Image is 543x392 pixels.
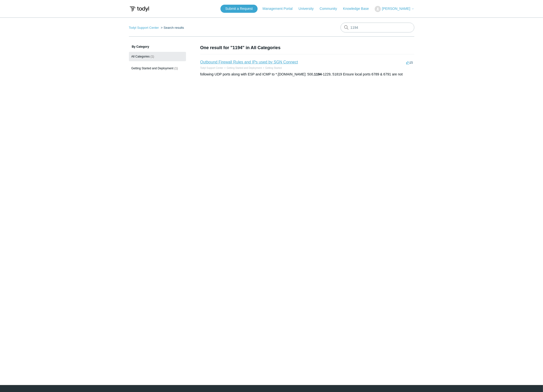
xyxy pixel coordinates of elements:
span: (1) [151,55,154,58]
span: [PERSON_NAME] [382,7,410,11]
img: Todyl Support Center Help Center home page [129,4,150,14]
li: Getting Started and Deployment [223,66,262,70]
a: Outbound Firewall Rules and IPs used by SGN Connect [200,60,298,64]
a: Submit a Request [220,5,258,13]
span: Getting Started and Deployment [131,67,173,70]
h1: One result for "1194" in All Categories [200,44,414,51]
em: 1194 [314,72,322,76]
button: [PERSON_NAME] [375,6,414,12]
span: (1) [174,67,178,70]
a: University [298,6,318,11]
span: All Categories [131,55,150,58]
a: Getting Started and Deployment (1) [129,64,186,73]
a: All Categories (1) [129,52,186,61]
a: Todyl Support Center [200,67,223,69]
a: Community [320,6,342,11]
li: Todyl Support Center [129,26,160,29]
li: Getting Started [262,66,282,70]
a: Getting Started [265,67,282,69]
a: Todyl Support Center [129,26,159,29]
input: Search [341,23,414,32]
a: Management Portal [263,6,297,11]
li: Search results [160,26,184,29]
a: Getting Started and Deployment [227,67,262,69]
h3: By Category [129,44,186,49]
a: Knowledge Base [343,6,374,11]
li: Todyl Support Center [200,66,223,70]
span: 15 [406,61,413,64]
div: following UDP ports along with ESP and ICMP to *.[DOMAIN_NAME]: 500, -1229, 51819 Ensure local po... [200,72,414,77]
